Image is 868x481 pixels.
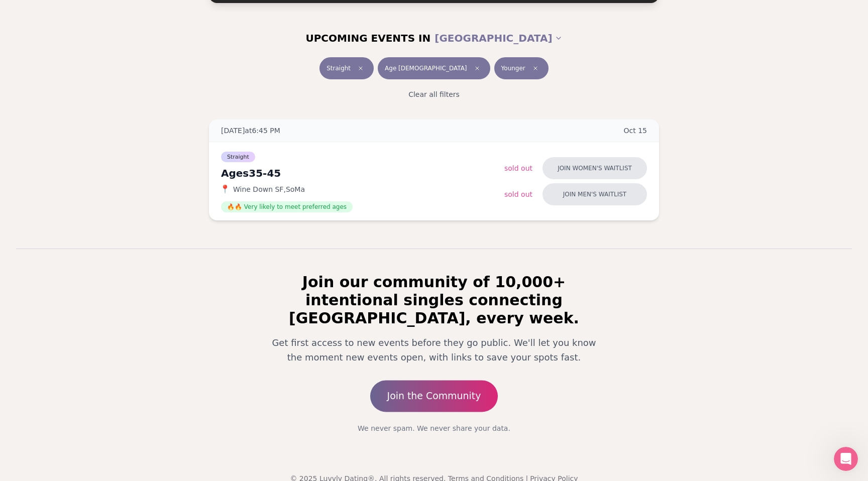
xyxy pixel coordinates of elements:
[471,62,483,74] span: Clear age
[221,126,280,136] span: [DATE] at 6:45 PM
[355,62,367,74] span: Clear event type filter
[305,31,430,45] span: UPCOMING EVENTS IN
[504,190,532,198] span: Sold Out
[265,335,603,365] p: Get first access to new events before they go public. We'll let you know the moment new events op...
[221,152,255,162] span: Straight
[378,57,490,79] button: Age [DEMOGRAPHIC_DATA]Clear age
[624,126,647,136] span: Oct 15
[257,423,611,433] p: We never spam. We never share your data.
[542,183,647,205] button: Join men's waitlist
[370,380,498,412] a: Join the Community
[529,62,541,74] span: Clear preference
[542,157,647,179] button: Join women's waitlist
[501,64,525,72] span: Younger
[494,57,549,79] button: YoungerClear preference
[221,201,353,212] span: 🔥🔥 Very likely to meet preferred ages
[319,57,374,79] button: StraightClear event type filter
[402,83,466,105] button: Clear all filters
[233,184,305,194] span: Wine Down SF , SoMa
[221,185,229,193] span: 📍
[504,164,532,172] span: Sold Out
[221,166,504,180] div: Ages 35-45
[385,64,467,72] span: Age [DEMOGRAPHIC_DATA]
[327,64,351,72] span: Straight
[257,273,611,327] h2: Join our community of 10,000+ intentional singles connecting [GEOGRAPHIC_DATA], every week.
[435,27,562,49] button: [GEOGRAPHIC_DATA]
[834,447,858,471] iframe: Intercom live chat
